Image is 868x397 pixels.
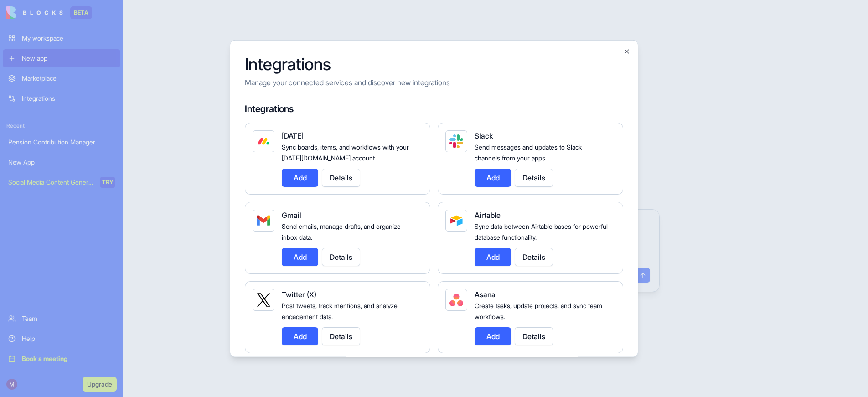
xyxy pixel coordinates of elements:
[282,168,318,186] button: Add
[475,289,496,299] span: Asana
[282,222,401,241] span: Send emails, manage drafts, and organize inbox data.
[515,327,553,345] button: Details
[282,247,318,266] button: Add
[282,210,301,219] span: Gmail
[282,131,304,140] span: [DATE]
[515,247,553,266] button: Details
[515,168,553,186] button: Details
[282,301,398,320] span: Post tweets, track mentions, and analyze engagement data.
[475,143,582,161] span: Send messages and updates to Slack channels from your apps.
[245,77,623,88] p: Manage your connected services and discover new integrations
[475,210,501,219] span: Airtable
[282,289,316,299] span: Twitter (X)
[475,222,608,241] span: Sync data between Airtable bases for powerful database functionality.
[475,131,493,140] span: Slack
[322,327,360,345] button: Details
[322,168,360,186] button: Details
[475,247,511,266] button: Add
[245,55,623,73] h2: Integrations
[475,327,511,345] button: Add
[475,168,511,186] button: Add
[322,247,360,266] button: Details
[282,143,409,161] span: Sync boards, items, and workflows with your [DATE][DOMAIN_NAME] account.
[475,301,602,320] span: Create tasks, update projects, and sync team workflows.
[282,327,318,345] button: Add
[245,102,623,115] h4: Integrations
